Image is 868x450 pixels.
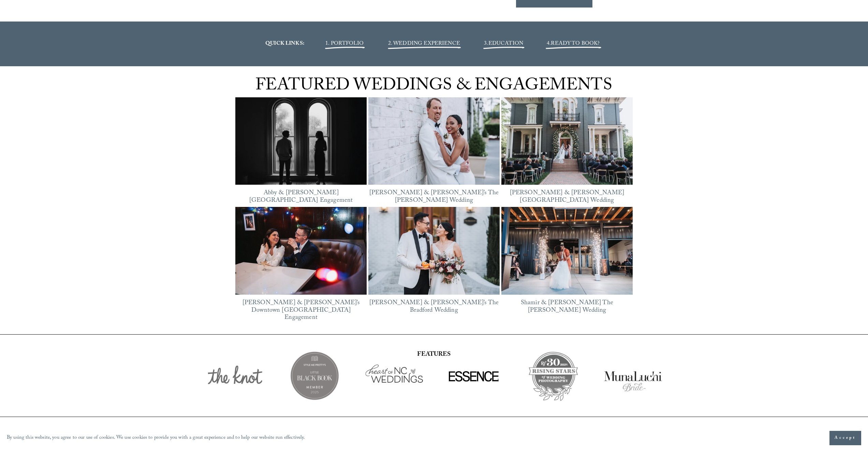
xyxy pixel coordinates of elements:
[235,92,367,191] img: Abby &amp; Reed’s Heights House Hotel Engagement
[249,188,353,206] a: Abby & [PERSON_NAME][GEOGRAPHIC_DATA] Engagement
[521,298,613,316] a: Shamir & [PERSON_NAME] The [PERSON_NAME] Wedding
[488,39,523,48] a: EDUCATION
[551,39,600,48] a: READY TO BOOK?
[547,39,551,48] span: 4.
[484,39,523,48] span: 3.
[7,433,305,443] p: By using this website, you agree to our use of cookies. We use cookies to provide you with a grea...
[325,39,364,48] a: 1. PORTFOLIO
[510,188,624,206] a: [PERSON_NAME] & [PERSON_NAME][GEOGRAPHIC_DATA] Wedding
[235,97,367,185] a: Abby &amp; Reed’s Heights House Hotel Engagement
[369,298,499,316] a: [PERSON_NAME] & [PERSON_NAME]’s The Bradford Wedding
[368,92,500,191] img: Bella &amp; Mike’s The Maxwell Raleigh Wedding
[368,97,500,185] a: Bella &amp; Mike’s The Maxwell Raleigh Wedding
[235,207,367,295] img: Lorena &amp; Tom’s Downtown Durham Engagement
[417,350,451,360] strong: FEATURES
[829,431,861,445] button: Accept
[835,435,856,441] span: Accept
[265,39,304,48] strong: QUICK LINKS:
[501,97,633,185] img: Chantel &amp; James’ Heights House Hotel Wedding
[242,298,360,323] a: [PERSON_NAME] & [PERSON_NAME]’s Downtown [GEOGRAPHIC_DATA] Engagement
[368,207,500,295] img: Justine &amp; Xinli’s The Bradford Wedding
[388,39,460,48] a: 2. WEDDING EXPERIENCE
[501,207,633,295] img: Shamir &amp; Keegan’s The Meadows Raleigh Wedding
[369,188,499,206] a: [PERSON_NAME] & [PERSON_NAME]’s The [PERSON_NAME] Wedding
[255,73,612,101] span: FEATURED WEDDINGS & ENGAGEMENTS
